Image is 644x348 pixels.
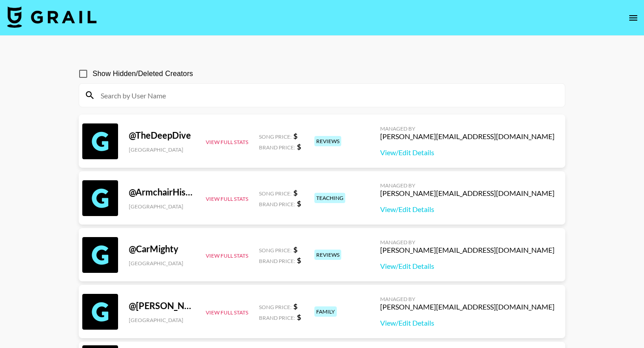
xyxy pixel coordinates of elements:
[314,306,337,317] div: family
[206,139,248,145] button: View Full Stats
[129,260,195,267] div: [GEOGRAPHIC_DATA]
[206,309,248,316] button: View Full Stats
[380,239,555,246] div: Managed By
[129,130,195,141] div: @ TheDeepDive
[380,318,555,327] a: View/Edit Details
[129,187,195,198] div: @ ArmchairHistorian
[129,317,195,323] div: [GEOGRAPHIC_DATA]
[259,190,292,197] span: Song Price:
[314,250,341,260] div: reviews
[297,199,301,208] strong: $
[206,252,248,259] button: View Full Stats
[129,203,195,210] div: [GEOGRAPHIC_DATA]
[129,146,195,153] div: [GEOGRAPHIC_DATA]
[259,247,292,254] span: Song Price:
[314,136,341,146] div: reviews
[380,132,555,141] div: [PERSON_NAME][EMAIL_ADDRESS][DOMAIN_NAME]
[293,302,297,310] strong: $
[380,205,555,214] a: View/Edit Details
[380,262,555,271] a: View/Edit Details
[259,201,295,208] span: Brand Price:
[297,313,301,321] strong: $
[297,256,301,264] strong: $
[7,6,97,28] img: Grail Talent
[624,9,642,27] button: open drawer
[380,296,555,302] div: Managed By
[259,314,295,321] span: Brand Price:
[259,258,295,264] span: Brand Price:
[129,300,195,311] div: @ [PERSON_NAME]
[259,133,292,140] span: Song Price:
[129,243,195,255] div: @ CarMighty
[293,245,297,254] strong: $
[259,144,295,151] span: Brand Price:
[380,189,555,198] div: [PERSON_NAME][EMAIL_ADDRESS][DOMAIN_NAME]
[297,142,301,151] strong: $
[380,125,555,132] div: Managed By
[293,188,297,197] strong: $
[380,246,555,255] div: [PERSON_NAME][EMAIL_ADDRESS][DOMAIN_NAME]
[293,132,297,140] strong: $
[380,302,555,311] div: [PERSON_NAME][EMAIL_ADDRESS][DOMAIN_NAME]
[95,88,559,102] input: Search by User Name
[93,68,193,79] span: Show Hidden/Deleted Creators
[314,193,345,203] div: teaching
[380,148,555,157] a: View/Edit Details
[259,304,292,310] span: Song Price:
[206,195,248,202] button: View Full Stats
[380,182,555,189] div: Managed By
